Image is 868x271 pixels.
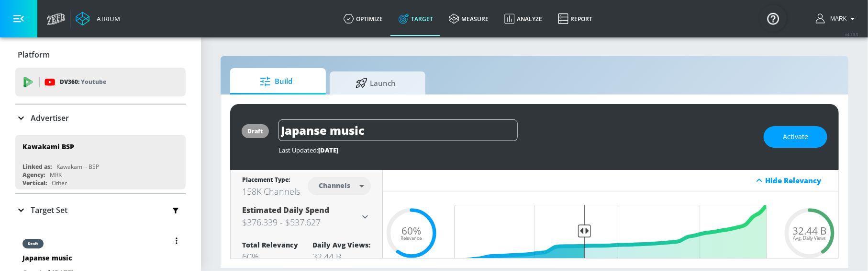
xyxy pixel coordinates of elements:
p: Target Set [31,205,67,215]
div: Total Relevancy [242,240,298,249]
a: optimize [336,1,391,36]
div: Channels [314,181,356,189]
span: Activate [783,131,808,143]
p: Platform [18,49,50,60]
div: Kawakami BSPLinked as:Kawakami - BSPAgency:MRKVertical:Other [15,135,186,189]
div: DV360: Youtube [15,68,186,96]
div: MRK [50,171,62,179]
div: Daily Avg Views: [313,240,371,249]
div: Advertiser [15,105,186,131]
div: Atrium [93,14,120,23]
div: 158K Channels [242,186,300,197]
input: Final Threshold [450,205,772,262]
a: Atrium [76,12,120,26]
div: Hide Relevancy [765,176,833,185]
div: draft [247,127,263,135]
p: Youtube [81,77,106,87]
div: Kawakami BSP [22,142,74,151]
span: Relevance [401,236,422,240]
div: Estimated Daily Spend$376,339 - $537,627 [242,205,371,229]
p: Advertiser [31,113,69,123]
div: Last Updated: [278,146,754,154]
button: Open Resource Center [760,5,787,32]
div: Japanse music [22,253,76,267]
div: Vertical: [22,179,47,187]
span: 60% [401,226,421,236]
p: DV360: [60,77,106,87]
div: Target Set [15,194,186,226]
div: draft [28,241,38,246]
div: Hide Relevancy [383,170,839,191]
div: Agency: [22,171,45,179]
span: Estimated Daily Spend [242,205,329,215]
a: Analyze [497,1,550,36]
span: 32.44 B [793,226,827,236]
div: Placement Type: [242,176,300,186]
a: measure [441,1,497,36]
div: Kawakami - BSP [56,163,99,171]
div: Other [52,179,67,187]
a: Target [391,1,441,36]
button: Mark [816,13,858,24]
span: Avg. Daily Views [793,236,826,240]
span: Build [240,70,312,93]
span: login as: mark.kawakami@zefr.com [826,15,847,22]
span: v 4.33.5 [845,32,858,37]
div: Platform [15,41,186,68]
a: Report [550,1,601,36]
div: 32.44 B [313,251,371,262]
span: [DATE] [318,146,338,154]
span: Launch [339,71,412,94]
h3: $376,339 - $537,627 [242,215,359,229]
button: Activate [764,126,827,148]
div: Linked as: [22,163,52,171]
div: 60% [242,251,298,262]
